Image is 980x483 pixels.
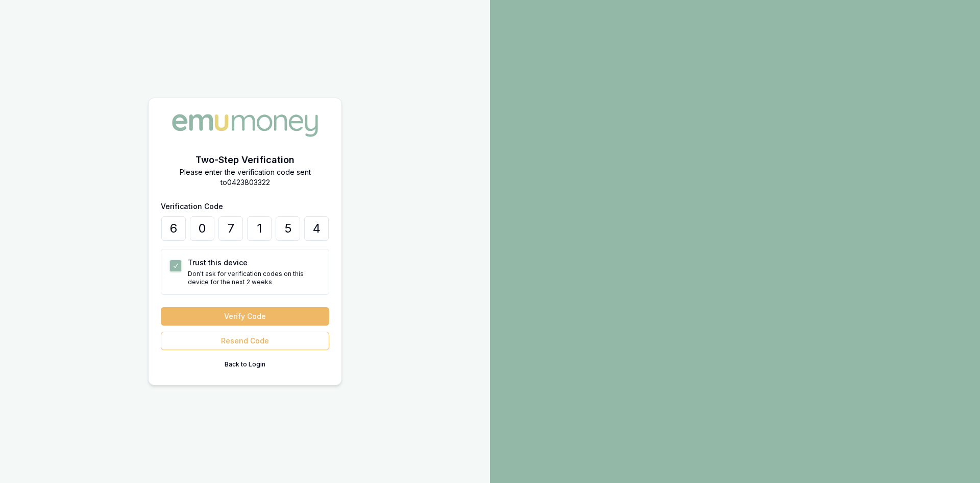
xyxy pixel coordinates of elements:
[168,110,322,140] img: Emu Money
[161,307,329,326] button: Verify Code
[161,167,329,188] p: Please enter the verification code sent to 0423803322
[161,356,329,373] button: Back to Login
[188,258,248,267] label: Trust this device
[161,332,329,350] button: Resend Code
[188,270,321,286] p: Don't ask for verification codes on this device for the next 2 weeks
[161,153,329,167] h2: Two-Step Verification
[161,202,223,211] label: Verification Code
